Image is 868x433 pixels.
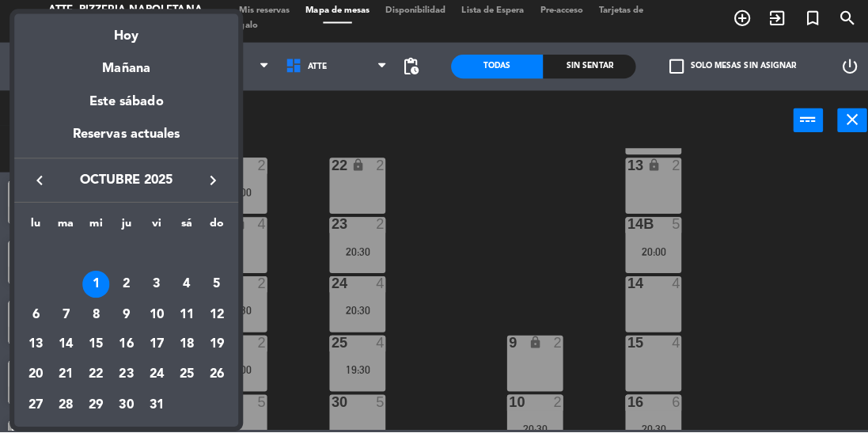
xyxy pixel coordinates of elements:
[21,391,51,421] td: 27 de octubre de 2025
[201,303,228,330] div: 12
[14,51,236,84] div: Mañana
[14,19,236,51] div: Hoy
[81,303,108,330] div: 8
[51,302,81,332] td: 7 de octubre de 2025
[21,242,229,272] td: OCT.
[80,361,110,391] td: 22 de octubre de 2025
[81,273,108,300] div: 1
[171,273,198,300] div: 4
[14,128,236,161] div: Reservas actuales
[199,302,229,332] td: 12 de octubre de 2025
[201,174,220,193] i: keyboard_arrow_right
[21,302,51,332] td: 6 de octubre de 2025
[140,218,170,242] th: viernes
[51,361,81,391] td: 21 de octubre de 2025
[112,273,138,300] div: 2
[110,302,140,332] td: 9 de octubre de 2025
[112,393,138,420] div: 30
[52,332,79,359] div: 14
[169,302,199,332] td: 11 de octubre de 2025
[199,361,229,391] td: 26 de octubre de 2025
[80,332,110,362] td: 15 de octubre de 2025
[22,363,49,389] div: 20
[169,361,199,391] td: 25 de octubre de 2025
[171,363,198,389] div: 25
[22,332,49,359] div: 13
[171,303,198,330] div: 11
[80,272,110,302] td: 1 de octubre de 2025
[110,218,140,242] th: jueves
[142,363,169,389] div: 24
[110,272,140,302] td: 2 de octubre de 2025
[112,303,138,330] div: 9
[142,393,169,420] div: 31
[80,391,110,421] td: 29 de octubre de 2025
[81,363,108,389] div: 22
[142,273,169,300] div: 3
[140,332,170,362] td: 17 de octubre de 2025
[81,393,108,420] div: 29
[169,332,199,362] td: 18 de octubre de 2025
[80,218,110,242] th: miércoles
[140,361,170,391] td: 24 de octubre de 2025
[199,272,229,302] td: 5 de octubre de 2025
[22,303,49,330] div: 6
[51,391,81,421] td: 28 de octubre de 2025
[21,218,51,242] th: lunes
[80,302,110,332] td: 8 de octubre de 2025
[110,361,140,391] td: 23 de octubre de 2025
[171,332,198,359] div: 18
[112,332,138,359] div: 16
[142,332,169,359] div: 17
[140,391,170,421] td: 31 de octubre de 2025
[14,84,236,128] div: Este sábado
[140,272,170,302] td: 3 de octubre de 2025
[110,332,140,362] td: 16 de octubre de 2025
[201,273,228,300] div: 5
[51,218,81,242] th: martes
[21,332,51,362] td: 13 de octubre de 2025
[30,174,49,193] i: keyboard_arrow_left
[21,361,51,391] td: 20 de octubre de 2025
[22,393,49,420] div: 27
[201,363,228,389] div: 26
[52,393,79,420] div: 28
[51,332,81,362] td: 14 de octubre de 2025
[52,303,79,330] div: 7
[110,391,140,421] td: 30 de octubre de 2025
[140,302,170,332] td: 10 de octubre de 2025
[169,218,199,242] th: sábado
[199,332,229,362] td: 19 de octubre de 2025
[199,218,229,242] th: domingo
[112,363,138,389] div: 23
[81,332,108,359] div: 15
[142,303,169,330] div: 10
[196,173,225,194] button: keyboard_arrow_right
[169,272,199,302] td: 4 de octubre de 2025
[54,173,196,194] span: octubre 2025
[25,173,54,194] button: keyboard_arrow_left
[201,332,228,359] div: 19
[52,363,79,389] div: 21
